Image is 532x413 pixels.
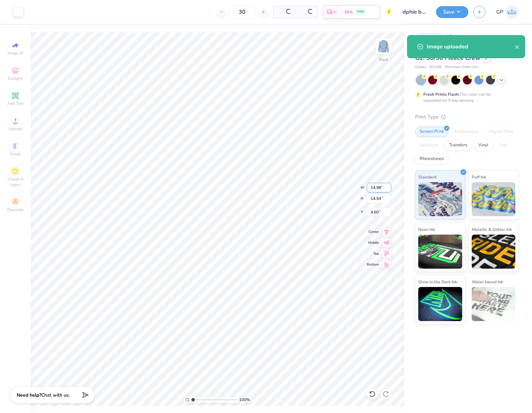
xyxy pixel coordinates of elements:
[415,113,518,121] div: Print Type
[10,151,21,157] span: Greek
[418,182,462,216] img: Standard
[515,43,520,51] button: close
[8,76,23,81] span: Designs
[474,140,493,150] div: Vinyl
[7,207,24,212] span: Decorate
[415,127,448,137] div: Screen Print
[472,226,512,233] span: Metallic & Glitter Ink
[418,287,462,321] img: Glow in the Dark Ink
[3,176,27,187] span: Clipart & logos
[229,6,255,18] input: – –
[495,140,511,150] div: Foil
[17,392,41,398] strong: Need help?
[472,235,516,269] img: Metallic & Glitter Ink
[427,43,515,51] div: Image uploaded
[418,226,435,233] span: Neon Ink
[9,126,22,131] span: Upload
[472,278,503,285] span: Water based Ink
[423,92,459,97] strong: Fresh Prints Flash:
[445,64,479,70] span: Minimum Order: 24 +
[472,287,516,321] img: Water based Ink
[415,154,448,164] div: Rhinestones
[415,64,426,70] span: Gildan
[485,127,518,137] div: Digital Print
[472,182,516,216] img: Puff Ink
[450,127,483,137] div: Embroidery
[357,10,364,14] span: FREE
[444,140,472,150] div: Transfers
[418,235,462,269] img: Neon Ink
[7,50,24,56] span: Image AI
[377,39,390,53] img: Back
[367,229,379,234] span: Center
[345,9,353,16] span: N/A
[415,140,442,150] div: Applique
[418,278,457,285] span: Glow in the Dark Ink
[367,262,379,267] span: Bottom
[418,173,436,180] span: Standard
[7,101,24,106] span: Add Text
[397,5,431,19] input: Untitled Design
[367,251,379,256] span: Top
[429,64,442,70] span: # G180
[379,57,388,63] div: Back
[423,91,507,104] div: This color can be expedited for 5 day delivery.
[41,392,70,398] span: Chat with us.
[239,397,250,403] span: 100 %
[472,173,486,180] span: Puff Ink
[367,240,379,245] span: Middle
